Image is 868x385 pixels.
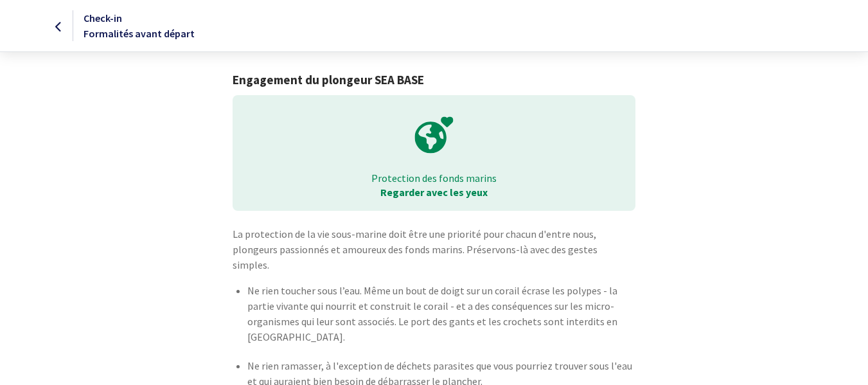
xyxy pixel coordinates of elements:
h1: Engagement du plongeur SEA BASE [233,73,635,87]
strong: Regarder avec les yeux [380,186,488,199]
p: Ne rien toucher sous l’eau. Même un bout de doigt sur un corail écrase les polypes - la partie vi... [247,283,635,345]
p: Protection des fonds marins [242,171,626,185]
span: Check-in Formalités avant départ [84,12,195,40]
p: La protection de la vie sous-marine doit être une priorité pour chacun d'entre nous, plongeurs pa... [233,226,635,273]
